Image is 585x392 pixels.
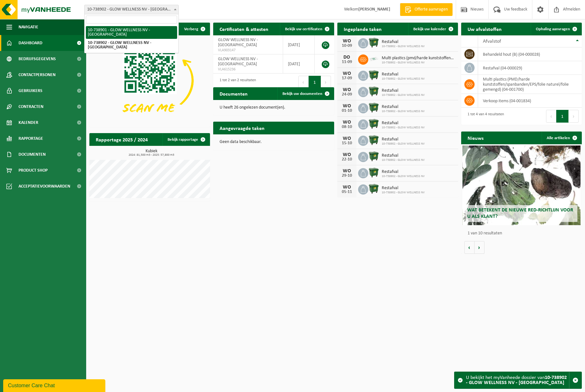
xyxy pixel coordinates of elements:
span: Multi plastics (pmd/harde kunststoffen/spanbanden/eps/folie naturel/folie gemeng... [382,56,455,61]
span: Restafval [382,169,425,175]
p: Geen data beschikbaar. [220,140,327,144]
span: 2024: 81,500 m3 - 2025: 57,800 m3 [93,153,210,157]
div: 10-09 [341,44,353,48]
img: WB-1100-HPE-GN-01 [368,86,379,97]
a: Bekijk uw certificaten [280,23,334,35]
p: U heeft 26 ongelezen document(en). [220,105,327,110]
span: Wat betekent de nieuwe RED-richtlijn voor u als klant? [467,208,573,219]
div: 1 tot 2 van 2 resultaten [216,75,256,89]
div: 17-09 [341,76,353,81]
span: Bekijk uw certificaten [285,27,322,31]
div: 05-11 [341,190,353,194]
span: 10-738902 - GLOW WELLNESS NV [382,126,425,130]
img: WB-1100-HPE-GN-01 [368,102,379,113]
img: LP-SK-00500-LPE-16 [368,53,379,64]
div: 29-10 [341,174,353,178]
span: 10-738902 - GLOW WELLNESS NV [382,110,425,113]
span: 10-738902 - GLOW WELLNESS NV [382,77,425,81]
span: 10-738902 - GLOW WELLNESS NV [382,61,455,65]
li: 10-738901 - GLOW WELLNESS NV - [GEOGRAPHIC_DATA] [86,26,177,39]
span: 10-738902 - GLOW WELLNESS NV [382,45,425,48]
span: Rapportage [19,131,43,146]
td: verkoop items (04-001834) [478,94,582,108]
div: DO [341,55,353,60]
span: 10-738902 - GLOW WELLNESS NV [382,191,425,195]
strong: [PERSON_NAME] [358,7,390,12]
p: 1 van 10 resultaten [468,231,579,236]
button: Vorige [464,241,475,254]
img: WB-1100-HPE-GN-01 [368,183,379,194]
td: [DATE] [283,54,315,74]
span: Restafval [382,88,425,93]
span: Restafval [382,39,425,45]
h2: Documenten [213,87,254,100]
div: 15-10 [341,141,353,146]
a: Wat betekent de nieuwe RED-richtlijn voor u als klant? [462,146,581,225]
h2: Aangevraagde taken [213,122,271,134]
h2: Nieuws [461,132,490,144]
div: WO [341,120,353,125]
div: WO [341,87,353,92]
button: 1 [309,76,321,89]
div: WO [341,168,353,174]
span: Verberg [184,27,198,31]
h2: Certificaten & attesten [213,23,275,35]
div: WO [341,185,353,190]
button: Next [569,110,579,123]
h3: Kubiek [93,149,210,157]
div: WO [341,103,353,109]
a: Ophaling aanvragen [531,23,581,35]
span: Restafval [382,104,425,110]
a: Bekijk uw kalender [408,23,457,35]
button: Previous [546,110,556,123]
img: WB-1100-HPE-GN-01 [368,167,379,178]
span: VLA903147 [218,48,278,53]
div: 01-10 [341,109,353,113]
span: Afvalstof [483,39,501,44]
div: WO [341,71,353,76]
span: 10-738902 - GLOW WELLNESS NV - KORTRIJK [85,5,178,14]
span: Restafval [382,72,425,77]
button: Verberg [179,23,209,35]
td: [DATE] [283,35,315,54]
div: 1 tot 4 van 4 resultaten [464,109,504,123]
span: 10-738902 - GLOW WELLNESS NV [382,175,425,178]
img: WB-1100-HPE-GN-01 [368,118,379,129]
span: Restafval [382,137,425,142]
span: Restafval [382,121,425,126]
li: 10-738902 - GLOW WELLNESS NV - [GEOGRAPHIC_DATA] [86,39,177,52]
img: WB-1100-HPE-GN-01 [368,135,379,146]
a: Offerte aanvragen [400,3,453,16]
span: Dashboard [19,35,42,51]
span: Acceptatievoorwaarden [19,178,70,194]
img: WB-1100-HPE-GN-01 [368,37,379,48]
iframe: chat widget [3,378,107,392]
div: WO [341,39,353,44]
button: Next [321,76,331,89]
a: Bekijk uw documenten [277,87,334,100]
div: 08-10 [341,125,353,129]
span: Bekijk uw kalender [413,27,446,31]
span: Ophaling aanvragen [536,27,570,31]
span: 10-738902 - GLOW WELLNESS NV [382,142,425,146]
div: 24-09 [341,92,353,97]
span: Contracten [19,99,43,115]
span: Restafval [382,153,425,158]
button: Volgende [475,241,484,254]
span: Bekijk uw documenten [282,92,322,96]
td: multi plastics (PMD/harde kunststoffen/spanbanden/EPS/folie naturel/folie gemengd) (04-001700) [478,75,582,94]
div: U bekijkt het myVanheede dossier van [466,372,569,388]
span: 10-738902 - GLOW WELLNESS NV [382,93,425,97]
span: Kalender [19,115,38,131]
button: 1 [556,110,569,123]
div: 11-09 [341,60,353,64]
span: 10-738902 - GLOW WELLNESS NV [382,158,425,162]
h2: Ingeplande taken [337,23,388,35]
div: WO [341,152,353,157]
span: Restafval [382,186,425,191]
span: Navigatie [19,19,38,35]
div: 22-10 [341,157,353,162]
span: Bedrijfsgegevens [19,51,56,67]
span: GLOW WELLNESS NV - [GEOGRAPHIC_DATA] [218,38,258,47]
